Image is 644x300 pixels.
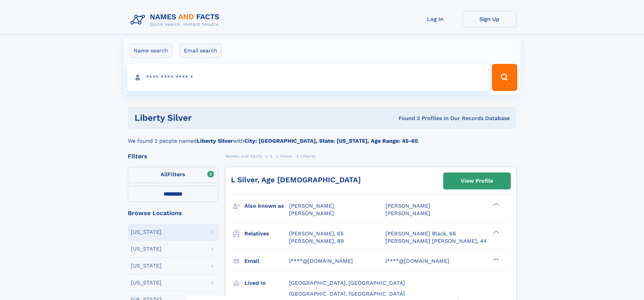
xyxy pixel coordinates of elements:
[128,153,218,159] div: Filters
[444,173,510,189] a: View Profile
[385,203,430,209] span: [PERSON_NAME]
[289,210,334,216] span: [PERSON_NAME]
[161,171,168,178] span: All
[244,200,289,212] h3: Also known as
[385,237,487,245] a: [PERSON_NAME] [PERSON_NAME], 44
[244,228,289,239] h3: Relatives
[289,203,334,209] span: [PERSON_NAME]
[131,229,162,235] div: [US_STATE]
[128,167,218,183] label: Filters
[408,11,462,27] a: Log In
[135,114,295,122] h1: Liberty Silver
[270,152,273,160] a: S
[385,230,456,237] a: [PERSON_NAME] Black, 66
[461,173,493,189] div: View Profile
[280,152,293,160] a: Silver
[385,210,430,216] span: [PERSON_NAME]
[131,263,162,269] div: [US_STATE]
[131,246,162,252] div: [US_STATE]
[180,44,222,58] label: Email search
[295,115,510,122] div: Found 2 Profiles In Our Records Database
[225,152,262,160] a: Names and Facts
[244,138,418,144] b: City: [GEOGRAPHIC_DATA], State: [US_STATE], Age Range: 45-60
[289,291,405,297] span: [GEOGRAPHIC_DATA], [GEOGRAPHIC_DATA]
[289,237,344,245] a: [PERSON_NAME], 89
[301,154,316,159] span: Liberty
[289,280,405,286] span: [GEOGRAPHIC_DATA], [GEOGRAPHIC_DATA]
[244,255,289,267] h3: Email
[129,44,172,58] label: Name search
[289,230,343,237] a: [PERSON_NAME], 65
[270,154,273,159] span: S
[128,210,218,216] div: Browse Locations
[492,230,500,234] div: ❯
[492,64,517,91] button: Search Button
[197,138,233,144] b: Liberty Silver
[492,202,500,207] div: ❯
[280,154,293,159] span: Silver
[244,277,289,289] h3: Lived in
[231,176,361,184] a: L Silver, Age [DEMOGRAPHIC_DATA]
[131,280,162,285] div: [US_STATE]
[492,257,500,261] div: ❯
[127,64,489,91] input: search input
[128,129,517,145] div: We found 2 people named with .
[462,11,517,27] a: Sign Up
[128,11,225,29] img: Logo Names and Facts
